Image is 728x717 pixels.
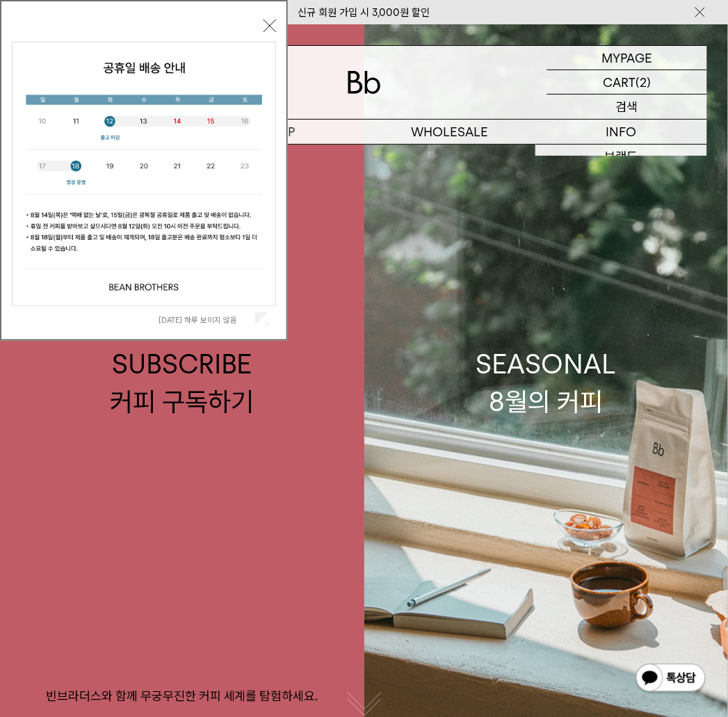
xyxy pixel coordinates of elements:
[547,46,707,70] a: MYPAGE
[616,95,638,119] p: 검색
[602,46,653,70] p: MYPAGE
[364,120,536,144] p: WHOLESALE
[13,42,275,305] img: cb63d4bbb2e6550c365f227fdc69b27f_113810.jpg
[635,663,707,696] img: 카카오톡 채널 1:1 채팅 버튼
[110,346,254,419] div: SUBSCRIBE 커피 구독하기
[604,70,636,94] p: CART
[348,71,381,94] img: 로고
[535,120,707,144] p: INFO
[547,70,707,95] a: CART (2)
[159,315,252,325] label: [DATE] 하루 보이지 않음
[264,19,276,32] button: 닫기
[535,145,707,168] a: 브랜드
[476,346,616,419] div: SEASONAL 8월의 커피
[298,6,430,19] a: 신규 회원 가입 시 3,000원 할인
[636,70,652,94] p: (2)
